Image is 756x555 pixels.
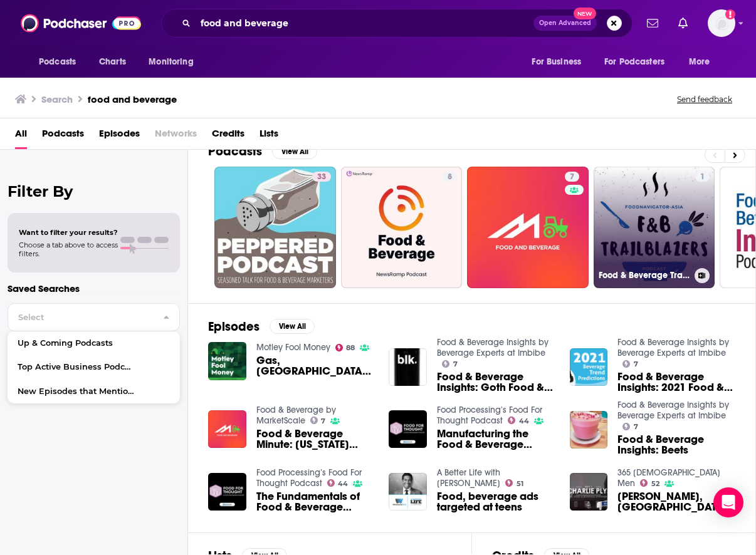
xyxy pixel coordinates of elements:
[21,11,141,35] img: Podchaser - Follow, Share and Rate Podcasts
[437,371,555,393] a: Food & Beverage Insights: Goth Food & Beverage Trends
[570,411,608,449] img: Food & Beverage Insights: Beets
[18,363,139,371] span: Top Active Business Podcasts
[256,491,374,512] a: The Fundamentals of Food & Beverage Funding
[19,241,118,258] span: Choose a tab above to access filters.
[700,171,705,184] span: 1
[327,479,349,487] a: 44
[508,417,529,424] a: 44
[99,123,140,149] a: Episodes
[532,53,581,71] span: For Business
[617,371,735,393] a: Food & Beverage Insights: 2021 Food & Beverage Industry Trends
[312,172,331,182] a: 33
[640,479,659,487] a: 52
[256,428,374,450] a: Food & Beverage Minute: Hawaii Insurance Company Launches Two New Products For Food & Beverage In...
[341,167,463,288] a: 8
[604,53,664,71] span: For Podcasters
[389,410,427,449] img: Manufacturing the Food & Beverage Workforce
[321,418,325,424] span: 7
[41,93,73,105] h3: Search
[622,423,638,430] a: 7
[155,123,197,149] span: Networks
[208,143,317,159] a: PodcastsView All
[88,93,177,105] h3: food and beverage
[517,481,523,487] span: 51
[713,487,743,517] div: Open Intercom Messenger
[642,13,663,34] a: Show notifications dropdown
[634,361,638,367] span: 7
[708,9,735,37] span: Logged in as ereardon
[270,319,315,334] button: View All
[42,123,84,149] a: Podcasts
[212,123,244,149] span: Credits
[570,473,608,511] img: Charlie Plys, US, Food & Beverage Manager
[622,360,638,368] a: 7
[453,361,458,367] span: 7
[523,50,597,74] button: open menu
[256,467,362,489] a: Food Processing’s Food For Thought Podcast
[673,94,736,105] button: Send feedback
[260,123,278,149] span: Lists
[519,418,529,424] span: 44
[8,313,153,321] span: Select
[442,360,458,368] a: 7
[256,405,336,426] a: Food & Beverage by MarketScale
[565,172,579,182] a: 7
[256,428,374,450] span: Food & Beverage Minute: [US_STATE] Insurance Company Launches Two New Products For Food & Beverag...
[208,410,246,449] img: Food & Beverage Minute: Hawaii Insurance Company Launches Two New Products For Food & Beverage In...
[708,9,735,37] button: Show profile menu
[617,434,735,455] a: Food & Beverage Insights: Beets
[448,171,452,184] span: 8
[596,50,683,74] button: open menu
[214,167,336,288] a: 33
[18,340,139,348] span: Up & Coming Podcasts
[8,182,180,200] h2: Filter By
[208,319,260,335] h2: Episodes
[91,50,134,74] a: Charts
[15,123,27,149] a: All
[570,348,608,386] img: Food & Beverage Insights: 2021 Food & Beverage Industry Trends
[443,172,457,182] a: 8
[19,228,118,237] span: Want to filter your results?
[437,491,555,512] a: Food, beverage ads targeted at teens
[161,9,633,38] div: Search podcasts, credits, & more...
[574,8,596,19] span: New
[437,405,542,426] a: Food Processing’s Food For Thought Podcast
[208,342,246,380] img: Gas, China, Food & Beverage Stocks
[256,342,330,353] a: Motley Fool Money
[389,473,427,511] img: Food, beverage ads targeted at teens
[208,473,246,511] img: The Fundamentals of Food & Beverage Funding
[256,355,374,376] span: Gas, [GEOGRAPHIC_DATA], Food & Beverage Stocks
[617,467,720,489] a: 365 Christian Men
[437,337,549,358] a: Food & Beverage Insights by Beverage Experts at Imbibe
[533,16,597,31] button: Open AdvancedNew
[689,53,710,71] span: More
[30,50,92,74] button: open menu
[673,13,693,34] a: Show notifications dropdown
[256,355,374,376] a: Gas, China, Food & Beverage Stocks
[539,20,591,26] span: Open Advanced
[8,283,180,294] p: Saved Searches
[310,417,326,424] a: 7
[99,53,126,71] span: Charts
[437,428,555,450] a: Manufacturing the Food & Beverage Workforce
[18,388,139,396] span: New Episodes that Mention "Pepsi"
[467,167,589,288] a: 7
[570,171,574,184] span: 7
[335,344,355,351] a: 88
[338,481,348,487] span: 44
[437,467,500,489] a: A Better Life with Dr. Sanjay Gupta
[389,348,427,386] img: Food & Beverage Insights: Goth Food & Beverage Trends
[346,345,355,351] span: 88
